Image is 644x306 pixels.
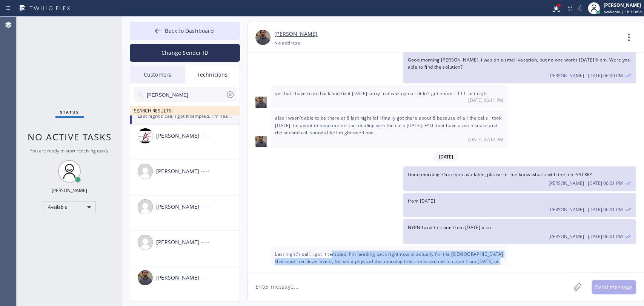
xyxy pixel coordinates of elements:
[403,166,636,191] div: 09/09/2025 9:01 AM
[407,171,592,178] span: Good morning! Once you available, please let me know what's with the job: S9TKKY
[575,3,586,14] button: Mute
[28,131,112,143] span: No active tasks
[403,193,636,217] div: 09/09/2025 9:01 AM
[588,233,623,240] span: [DATE] 06:01 PM
[201,167,240,175] div: --:--
[156,238,201,247] div: [PERSON_NAME]
[201,131,240,140] div: --:--
[588,180,623,186] span: [DATE] 06:01 PM
[274,38,300,47] div: No address
[271,110,508,147] div: 09/08/2025 9:12 AM
[403,52,636,83] div: 09/08/2025 9:00 AM
[156,274,201,282] div: [PERSON_NAME]
[165,27,214,34] span: Back to Dashboard
[156,167,201,176] div: [PERSON_NAME]
[138,270,153,285] img: bee7e67d7258e8b41adc6fb8c96a5887.jpg
[185,66,240,83] div: Technicians
[549,233,584,240] span: [PERSON_NAME]
[588,206,623,213] span: [DATE] 06:01 PM
[275,90,488,97] span: yes but I have to go back and fix it [DATE] sorry just waking up i didn't get home till 11 last n...
[407,57,630,70] span: Good morning [PERSON_NAME], i was on a small vacation, but no one works [DATE] 6 pm. Were you abl...
[156,132,201,140] div: [PERSON_NAME]
[468,136,503,143] span: [DATE] 07:12 PM
[274,30,317,38] a: [PERSON_NAME]
[138,112,232,120] div: Last night's call, I got it tempted. I'm heading back right now to actually fix. the [DEMOGRAPHIC...
[201,202,240,211] div: --:--
[146,87,226,102] input: Search
[468,97,503,103] span: [DATE] 06:11 PM
[403,219,636,244] div: 09/09/2025 9:01 AM
[592,280,636,294] button: Send message
[138,199,153,214] img: user.png
[60,109,79,115] span: Status
[255,30,271,45] img: bee7e67d7258e8b41adc6fb8c96a5887.jpg
[588,72,623,79] span: [DATE] 06:00 PM
[134,108,172,114] span: SEARCH RESULTS:
[433,152,458,161] span: [DATE]
[130,44,240,62] button: Change Sender ID
[275,251,503,272] span: Last night's call, I got it tempted. I'm heading back right now to actually fix. the [DEMOGRAPHIC...
[30,148,109,154] span: You are ready to start receiving tasks.
[43,201,96,213] div: Available
[549,206,584,213] span: [PERSON_NAME]
[138,235,153,250] img: user.png
[407,198,435,204] span: from [DATE]
[604,2,642,8] div: [PERSON_NAME]
[201,238,240,246] div: --:--
[130,22,240,40] button: Back to Dashboard
[156,203,201,211] div: [PERSON_NAME]
[549,72,584,79] span: [PERSON_NAME]
[201,273,240,282] div: --:--
[255,97,267,108] img: bee7e67d7258e8b41adc6fb8c96a5887.jpg
[604,9,642,14] span: Available | 1h 11min
[138,128,153,143] img: 2e390a2c7d177c530adca1e6ea81d49d.png
[275,115,501,135] span: also I wasn't able to be there at 6 last night lol I finally got there about 8 because of all the...
[52,187,87,194] div: [PERSON_NAME]
[407,224,490,231] span: NYPNII and this one from [DATE] also
[138,164,153,179] img: user.png
[271,246,508,283] div: 09/09/2025 9:46 AM
[549,180,584,186] span: [PERSON_NAME]
[130,66,185,83] div: Customers
[271,85,508,108] div: 09/08/2025 9:11 AM
[255,136,267,147] img: bee7e67d7258e8b41adc6fb8c96a5887.jpg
